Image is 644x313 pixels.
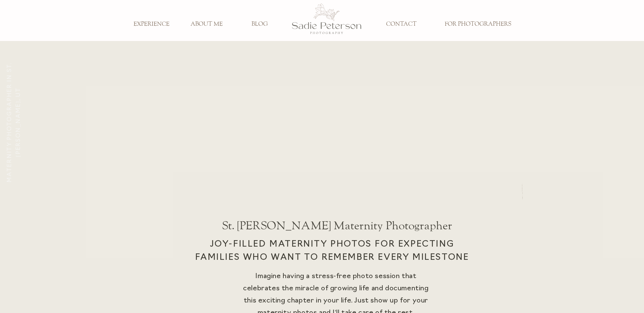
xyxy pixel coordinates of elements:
[184,21,229,28] a: ABOUT ME
[379,21,424,28] a: CONTACT
[129,21,174,28] a: EXPERIENCE
[216,220,458,238] h1: St. [PERSON_NAME] Maternity Photographer
[440,21,516,28] a: FOR PHOTOGRAPHERS
[237,21,282,28] a: BLOG
[186,238,478,272] h2: Joy-filled Maternity photos for expecting families who want to Remember every milestone
[5,42,13,203] h3: Maternity photographer in st. [PERSON_NAME], UT
[515,184,523,200] h3: St. [PERSON_NAME] Family PHotographer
